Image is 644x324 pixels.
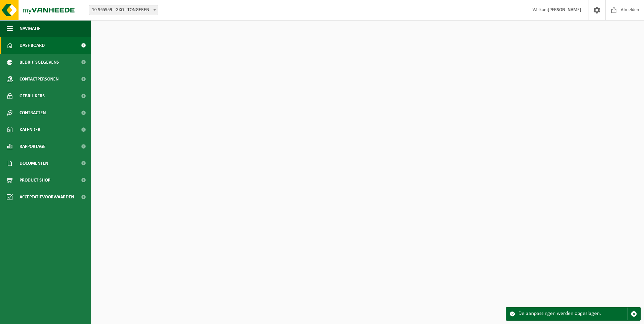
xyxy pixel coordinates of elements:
[20,88,45,104] span: Gebruikers
[20,54,59,71] span: Bedrijfsgegevens
[20,172,50,189] span: Product Shop
[20,104,46,121] span: Contracten
[20,138,45,155] span: Rapportage
[20,20,40,37] span: Navigatie
[89,5,158,15] span: 10-965959 - GXO - TONGEREN
[20,189,74,205] span: Acceptatievoorwaarden
[20,71,59,88] span: Contactpersonen
[89,5,158,15] span: 10-965959 - GXO - TONGEREN
[20,121,40,138] span: Kalender
[20,37,45,54] span: Dashboard
[20,155,48,172] span: Documenten
[518,307,627,320] div: De aanpassingen werden opgeslagen.
[548,7,581,12] strong: [PERSON_NAME]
